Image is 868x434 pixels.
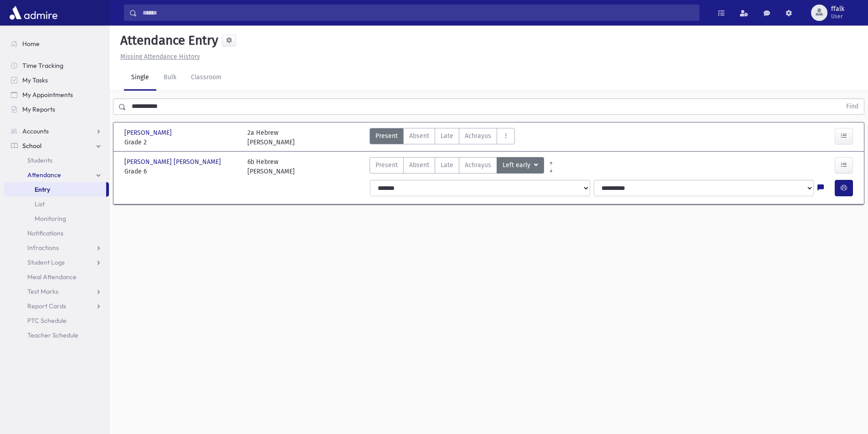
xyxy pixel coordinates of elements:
a: Notifications [4,226,109,240]
span: Entry [35,185,50,194]
span: Student Logs [27,258,65,266]
span: Absent [409,131,429,141]
a: Test Marks [4,284,109,299]
a: Teacher Schedule [4,328,109,342]
span: Grade 6 [124,167,238,176]
span: Late [441,131,453,141]
button: Find [841,99,864,114]
span: ffalk [831,5,844,13]
span: Attendance [27,171,61,179]
a: Accounts [4,124,109,138]
h5: Attendance Entry [117,33,218,48]
a: Classroom [184,65,229,91]
span: My Appointments [22,91,73,99]
span: User [831,13,844,20]
span: PTC Schedule [27,317,67,325]
a: Meal Attendance [4,270,109,284]
span: Infractions [27,244,59,252]
span: Home [22,40,40,48]
img: AdmirePro [7,4,60,22]
a: Report Cards [4,299,109,313]
a: School [4,138,109,153]
div: AttTypes [370,128,515,147]
u: Missing Attendance History [120,53,200,61]
span: [PERSON_NAME] [PERSON_NAME] [124,157,223,167]
a: Entry [4,182,106,197]
a: My Appointments [4,87,109,102]
span: School [22,142,41,150]
a: PTC Schedule [4,313,109,328]
span: Accounts [22,127,49,135]
a: Missing Attendance History [117,53,200,61]
span: Left early [503,160,532,170]
span: [PERSON_NAME] [124,128,174,138]
span: Students [27,156,52,164]
a: Students [4,153,109,168]
span: Present [375,131,398,141]
span: My Tasks [22,76,48,84]
a: List [4,197,109,211]
a: My Reports [4,102,109,117]
span: List [35,200,45,208]
input: Search [137,5,699,21]
span: Teacher Schedule [27,331,78,339]
a: My Tasks [4,73,109,87]
div: 2a Hebrew [PERSON_NAME] [247,128,295,147]
a: Attendance [4,168,109,182]
a: Single [124,65,156,91]
span: Meal Attendance [27,273,77,281]
span: Late [441,160,453,170]
span: Grade 2 [124,138,238,147]
button: Left early [497,157,544,174]
span: Achrayus [465,160,491,170]
span: Absent [409,160,429,170]
div: 6b Hebrew [PERSON_NAME] [247,157,295,176]
span: Report Cards [27,302,66,310]
a: Bulk [156,65,184,91]
span: Monitoring [35,214,66,223]
span: My Reports [22,105,55,113]
span: Achrayus [465,131,491,141]
span: Time Tracking [22,61,63,70]
span: Test Marks [27,287,58,296]
span: Present [375,160,398,170]
a: Infractions [4,240,109,255]
div: AttTypes [370,157,544,176]
a: Time Tracking [4,58,109,73]
a: Home [4,36,109,51]
a: Student Logs [4,255,109,270]
a: Monitoring [4,211,109,226]
span: Notifications [27,229,63,237]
